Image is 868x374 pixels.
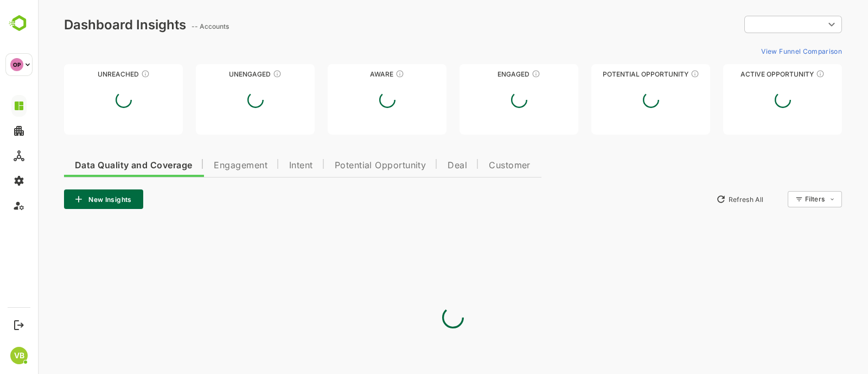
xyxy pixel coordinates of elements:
span: Intent [251,161,275,170]
div: These accounts have just entered the buying cycle and need further nurturing [358,69,366,78]
button: Logout [11,318,26,332]
div: Filters [766,189,804,209]
span: Customer [451,161,493,170]
div: Unreached [26,70,145,78]
div: Engaged [422,70,540,78]
button: View Funnel Comparison [719,42,804,60]
ag: -- Accounts [154,22,194,30]
span: Engagement [176,161,229,170]
div: Dashboard Insights [26,17,148,33]
span: Data Quality and Coverage [37,161,154,170]
div: ​ [706,15,804,34]
div: These accounts are MQAs and can be passed on to Inside Sales [653,69,661,78]
div: OP [10,58,23,71]
div: These accounts are warm, further nurturing would qualify them to MQAs [494,69,502,78]
span: Potential Opportunity [297,161,388,170]
button: Refresh All [673,191,730,208]
div: Filters [767,195,787,203]
div: VB [10,347,28,364]
div: Potential Opportunity [553,70,672,78]
div: Aware [290,70,409,78]
div: These accounts have not been engaged with for a defined time period [103,69,112,78]
div: These accounts have open opportunities which might be at any of the Sales Stages [778,69,787,78]
button: New Insights [26,189,105,209]
span: Deal [410,161,429,170]
img: BambooboxLogoMark.f1c84d78b4c51b1a7b5f700c9845e183.svg [5,13,33,34]
div: Unengaged [158,70,277,78]
div: Active Opportunity [685,70,804,78]
div: These accounts have not shown enough engagement and need nurturing [235,69,244,78]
